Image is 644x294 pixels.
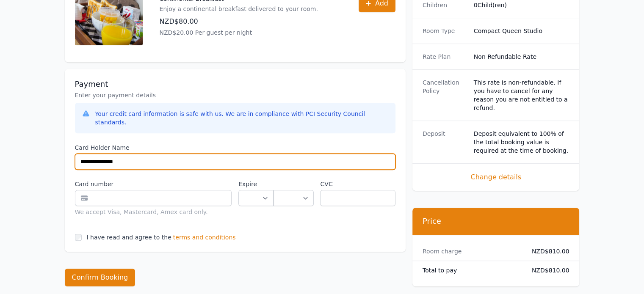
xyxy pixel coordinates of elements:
dt: Room charge [423,247,518,256]
div: This rate is non-refundable. If you have to cancel for any reason you are not entitled to a refund. [474,78,569,112]
dd: Deposit equivalent to 100% of the total booking value is required at the time of booking. [474,129,569,155]
p: Enter your payment details [75,91,395,99]
dt: Room Type [423,27,467,35]
dt: Cancellation Policy [423,78,467,112]
label: CVC [320,180,395,188]
dd: Non Refundable Rate [474,52,569,61]
h3: Payment [75,79,395,89]
label: . [274,180,313,188]
button: Confirm Booking [65,269,135,286]
p: Enjoy a continental breakfast delivered to your room. [160,5,318,13]
label: Card Holder Name [75,143,395,152]
div: Your credit card information is safe with us. We are in compliance with PCI Security Council stan... [95,110,389,126]
dt: Rate Plan [423,52,467,61]
label: Expire [238,180,274,188]
dt: Total to pay [423,266,518,275]
dd: 0 Child(ren) [474,1,569,9]
label: Card number [75,180,232,188]
label: I have read and agree to the [87,234,171,241]
dd: NZD$810.00 [525,247,569,256]
p: NZD$80.00 [160,16,318,27]
div: We accept Visa, Mastercard, Amex card only. [75,208,232,216]
p: NZD$20.00 Per guest per night [160,28,318,37]
span: terms and conditions [173,233,236,242]
dd: Compact Queen Studio [474,27,569,35]
dt: Children [423,1,467,9]
dt: Deposit [423,129,467,155]
h3: Price [423,216,569,226]
dd: NZD$810.00 [525,266,569,275]
span: Change details [423,172,569,182]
